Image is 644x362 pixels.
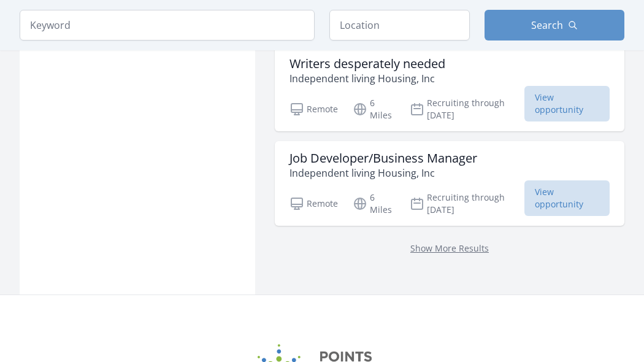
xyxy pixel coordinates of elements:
[289,56,445,71] h3: Writers desperately needed
[289,166,477,180] p: Independent living Housing, Inc
[524,180,610,216] span: View opportunity
[410,242,489,254] a: Show More Results
[289,71,445,86] p: Independent living Housing, Inc
[289,191,338,216] p: Remote
[289,151,477,166] h3: Job Developer/Business Manager
[289,97,338,121] p: Remote
[353,97,395,121] p: 6 Miles
[524,86,610,121] span: View opportunity
[531,18,563,33] span: Search
[485,10,625,40] button: Search
[20,10,315,40] input: Keyword
[329,10,470,40] input: Location
[410,191,524,216] p: Recruiting through [DATE]
[275,141,624,226] a: Job Developer/Business Manager Independent living Housing, Inc Remote 6 Miles Recruiting through ...
[410,97,524,121] p: Recruiting through [DATE]
[275,47,624,131] a: Writers desperately needed Independent living Housing, Inc Remote 6 Miles Recruiting through [DAT...
[353,191,395,216] p: 6 Miles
